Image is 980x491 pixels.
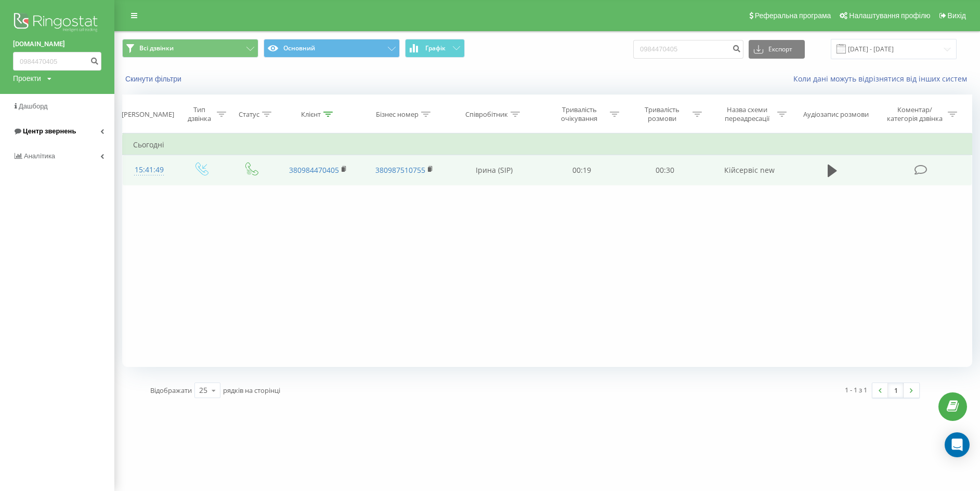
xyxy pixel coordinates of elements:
[150,386,192,395] span: Відображати
[239,110,259,119] div: Статус
[139,44,174,52] span: Всі дзвінки
[749,40,805,59] button: Експорт
[719,105,775,123] div: Назва схеми переадресації
[623,155,707,185] td: 00:30
[706,155,792,185] td: Кійсервіс new
[755,11,831,20] span: Реферальна програма
[884,105,945,123] div: Коментар/категорія дзвінка
[376,110,419,119] div: Бізнес номер
[540,155,623,185] td: 00:19
[122,110,174,119] div: [PERSON_NAME]
[948,11,966,20] span: Вихід
[123,134,972,155] td: Сьогодні
[793,74,972,84] a: Коли дані можуть відрізнятися вiд інших систем
[264,39,400,58] button: Основний
[945,432,970,457] div: Open Intercom Messenger
[13,39,101,49] a: [DOMAIN_NAME]
[199,385,207,395] div: 25
[405,39,465,58] button: Графік
[13,10,101,36] img: Ringostat logo
[185,105,214,123] div: Тип дзвінка
[803,110,869,119] div: Аудіозапис розмови
[849,11,930,20] span: Налаштування профілю
[375,165,425,175] a: 380987510755
[448,155,541,185] td: Ірина (SIP)
[465,110,508,119] div: Співробітник
[24,152,55,160] span: Аналiтика
[13,73,41,84] div: Проекти
[425,45,446,52] span: Графік
[122,39,258,58] button: Всі дзвінки
[133,160,165,180] div: 15:41:49
[888,383,904,398] a: 1
[289,165,339,175] a: 380984470405
[634,105,690,123] div: Тривалість розмови
[301,110,321,119] div: Клієнт
[633,40,743,59] input: Пошук за номером
[13,52,101,71] input: Пошук за номером
[23,127,76,135] span: Центр звернень
[845,385,867,395] div: 1 - 1 з 1
[223,386,280,395] span: рядків на сторінці
[19,102,48,110] span: Дашборд
[122,74,187,84] button: Скинути фільтри
[552,105,607,123] div: Тривалість очікування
